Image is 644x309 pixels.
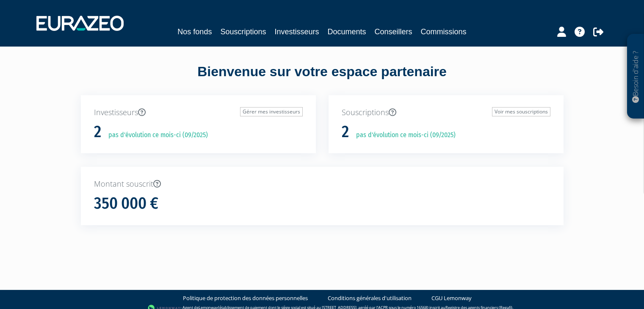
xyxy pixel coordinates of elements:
a: CGU Lemonway [431,294,472,302]
p: Investisseurs [94,107,303,118]
a: Investisseurs [274,26,319,38]
div: Bienvenue sur votre espace partenaire [75,62,570,95]
p: pas d'évolution ce mois-ci (09/2025) [102,130,208,140]
a: Gérer mes investisseurs [240,107,303,116]
a: Documents [328,26,366,38]
a: Politique de protection des données personnelles [183,294,308,302]
p: Souscriptions [342,107,550,118]
p: Montant souscrit [94,179,550,190]
a: Voir mes souscriptions [492,107,550,116]
a: Conseillers [375,26,412,38]
h1: 2 [94,123,101,141]
h1: 2 [342,123,349,141]
h1: 350 000 € [94,195,158,212]
a: Souscriptions [220,26,266,38]
a: Commissions [421,26,467,38]
a: Nos fonds [177,26,212,38]
p: pas d'évolution ce mois-ci (09/2025) [350,130,456,140]
p: Besoin d'aide ? [631,39,641,115]
a: Conditions générales d'utilisation [328,294,412,302]
img: 1732889491-logotype_eurazeo_blanc_rvb.png [36,16,124,31]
